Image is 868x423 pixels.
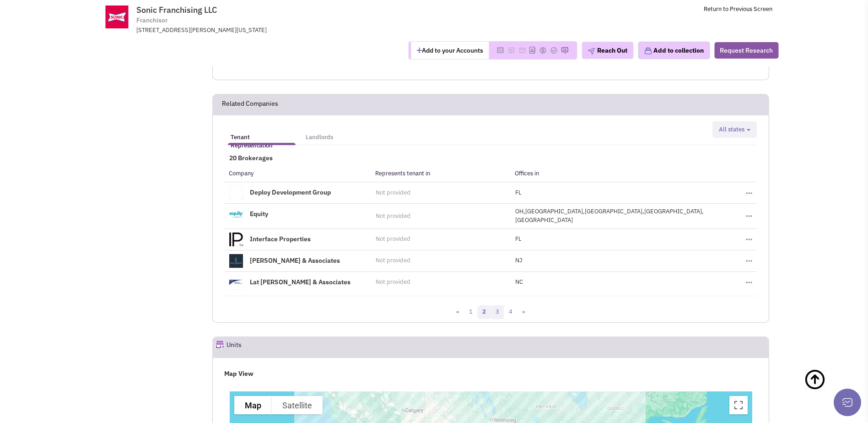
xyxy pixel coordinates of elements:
a: Equity [250,210,268,218]
h4: Map View [224,369,758,378]
img: Please add to your accounts [518,47,526,54]
span: FL [515,235,522,243]
span: OH,[GEOGRAPHIC_DATA],[GEOGRAPHIC_DATA],[GEOGRAPHIC_DATA],[GEOGRAPHIC_DATA] [515,207,704,224]
div: [STREET_ADDRESS][PERSON_NAME][US_STATE] [136,26,375,35]
th: Offices in [511,165,741,182]
a: 1 [464,305,478,319]
span: Not provided [376,189,410,196]
h5: Tenant Representation [231,133,293,150]
span: 20 Brokerages [225,154,273,162]
span: Not provided [376,256,410,264]
button: Add to collection [638,42,710,59]
h5: Landlords [306,133,333,141]
button: All states [716,125,753,135]
img: plane.png [588,48,595,55]
a: Tenant Representation [226,125,297,143]
span: All states [719,125,744,133]
img: Please add to your accounts [507,47,515,54]
a: Interface Properties [250,234,311,243]
a: [PERSON_NAME] & Associates [250,256,340,264]
span: NJ [515,256,523,264]
a: Return to Previous Screen [704,5,772,13]
button: Request Research [714,42,778,59]
button: Add to your Accounts [411,42,489,59]
span: Not provided [376,278,410,286]
button: Show satellite imagery [272,396,323,414]
span: Franchisor [136,16,167,25]
a: 4 [504,305,518,319]
a: Landlords [301,125,338,143]
button: Show street map [234,396,272,414]
a: Deploy Development Group [250,188,331,196]
a: Back To Top [804,359,850,419]
a: 3 [491,305,504,319]
a: 2 [477,305,491,319]
img: Please add to your accounts [561,47,568,54]
span: Not provided [376,212,410,220]
button: Toggle fullscreen view [729,396,748,414]
img: Please add to your accounts [550,47,557,54]
span: NC [515,278,523,286]
a: Lat [PERSON_NAME] & Associates [250,277,350,286]
img: icon-collection-lavender.png [644,47,652,55]
h2: Related Companies [222,94,278,114]
h2: Units [226,337,242,357]
img: Please add to your accounts [539,47,546,54]
th: Represents tenant in [371,165,511,182]
span: FL [515,189,522,196]
th: Company [225,165,371,182]
a: « [451,305,464,319]
button: Reach Out [582,42,633,59]
span: Not provided [376,235,410,243]
span: Sonic Franchising LLC [136,5,217,15]
a: » [517,305,530,319]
